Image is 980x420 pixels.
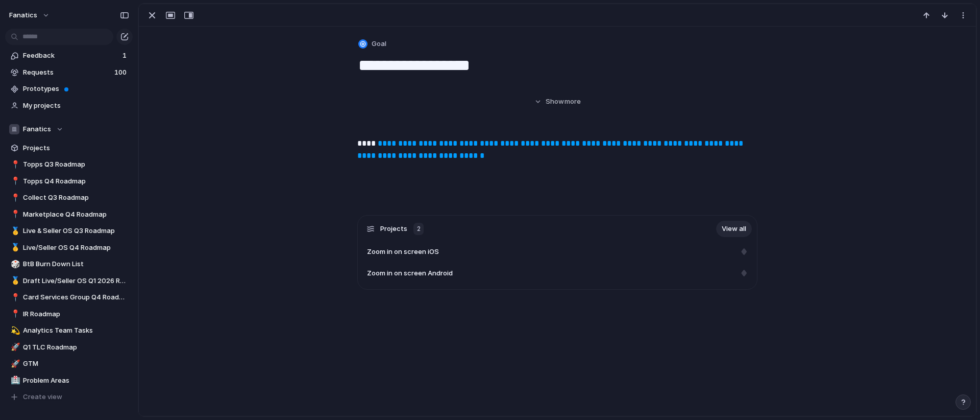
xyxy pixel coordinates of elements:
div: 🥇 [11,225,18,237]
span: My projects [23,101,129,111]
div: 🎲 [11,259,18,270]
span: Problem Areas [23,376,129,386]
a: 🎲BtB Burn Down List [5,256,133,272]
span: 1 [122,51,129,61]
div: 🏥 [11,375,18,386]
span: Card Services Group Q4 Roadmap [23,292,129,302]
button: Fanatics [5,122,133,137]
a: 🥇Live/Seller OS Q4 Roadmap [5,240,133,255]
span: 100 [114,67,129,78]
button: 💫 [9,325,19,336]
a: 🚀Q1 TLC Roadmap [5,340,133,355]
span: Collect Q3 Roadmap [23,193,129,203]
a: 📍Collect Q3 Roadmap [5,190,133,205]
div: 📍 [11,208,18,220]
button: 📍 [9,193,19,203]
span: Feedback [23,51,119,61]
span: Live/Seller OS Q4 Roadmap [23,243,129,253]
span: BtB Burn Down List [23,259,129,269]
button: Showmore [357,92,757,111]
span: IR Roadmap [23,309,129,319]
button: Goal [356,37,389,52]
button: 🥇 [9,243,19,253]
span: Analytics Team Tasks [23,325,129,336]
span: Live & Seller OS Q3 Roadmap [23,226,129,236]
button: 📍 [9,309,19,319]
a: Feedback1 [5,48,133,63]
span: Draft Live/Seller OS Q1 2026 Roadmap [23,276,129,286]
a: Projects [5,141,133,156]
span: GTM [23,359,129,369]
span: Projects [23,143,129,153]
span: Zoom in on screen Android [367,268,453,278]
a: View all [716,221,752,237]
a: 📍Topps Q3 Roadmap [5,157,133,172]
a: 🚀GTM [5,356,133,371]
span: Fanatics [23,124,51,134]
span: Topps Q3 Roadmap [23,159,129,170]
a: 💫Analytics Team Tasks [5,323,133,338]
span: Marketplace Q4 Roadmap [23,209,129,220]
span: Topps Q4 Roadmap [23,176,129,186]
span: Q1 TLC Roadmap [23,342,129,353]
span: Create view [23,392,62,402]
div: 📍 [11,159,18,171]
div: 2 [413,223,424,235]
button: Create view [5,389,133,405]
div: 🥇 [11,275,18,287]
div: 🥇 [11,242,18,253]
a: 🏥Problem Areas [5,373,133,388]
div: 🚀 [11,341,18,353]
button: 📍 [9,209,19,220]
a: Prototypes [5,81,133,97]
div: 📍 [11,175,18,187]
button: 🚀 [9,342,19,353]
button: 🎲 [9,259,19,269]
div: 🚀 [11,358,18,370]
span: more [565,97,581,107]
a: My projects [5,98,133,113]
button: 📍 [9,176,19,186]
button: 🥇 [9,226,19,236]
button: 🏥 [9,376,19,386]
button: 🚀 [9,359,19,369]
a: 🥇Draft Live/Seller OS Q1 2026 Roadmap [5,273,133,289]
button: fanatics [5,7,55,24]
button: 📍 [9,292,19,302]
span: Show [546,97,564,107]
span: Requests [23,67,111,78]
a: 📍IR Roadmap [5,307,133,322]
a: Requests100 [5,65,133,80]
div: 📍 [11,192,18,204]
span: Prototypes [23,84,129,94]
div: 📍 [11,308,18,320]
span: fanatics [9,10,37,20]
a: 📍Card Services Group Q4 Roadmap [5,290,133,305]
button: 🥇 [9,276,19,286]
div: 💫 [11,325,18,337]
span: Zoom in on screen iOS [367,247,439,257]
span: Projects [380,224,407,234]
a: 🥇Live & Seller OS Q3 Roadmap [5,223,133,239]
a: 📍Marketplace Q4 Roadmap [5,207,133,222]
button: 📍 [9,159,19,170]
a: 📍Topps Q4 Roadmap [5,174,133,189]
div: 📍 [11,292,18,304]
span: Goal [372,39,386,49]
